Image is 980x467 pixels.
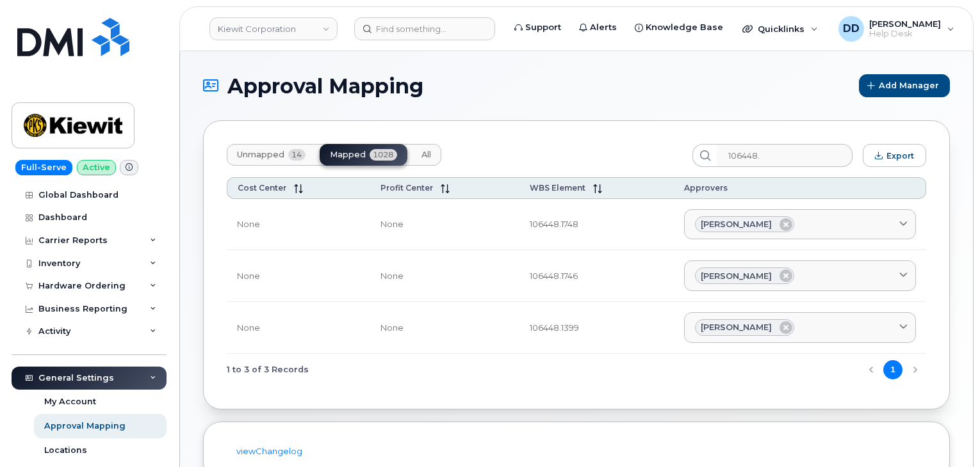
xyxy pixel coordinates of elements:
[237,150,284,160] span: Unmapped
[227,75,423,97] span: Approval Mapping
[717,144,853,167] input: Search...
[924,411,970,457] iframe: Messenger Launcher
[684,183,728,193] span: Approvers
[684,209,916,240] a: [PERSON_NAME]
[883,360,902,379] button: Page 1
[701,218,772,230] span: [PERSON_NAME]
[370,250,519,302] td: None
[684,312,916,343] a: [PERSON_NAME]
[519,199,674,251] td: 106448.1748
[288,149,306,161] span: 14
[421,150,431,160] span: All
[519,250,674,302] td: 106448.1746
[879,79,939,91] span: Add Manager
[236,446,302,456] a: viewChangelog
[370,302,519,354] td: None
[530,183,585,193] span: WBS Element
[227,302,370,354] td: None
[238,183,286,193] span: Cost Center
[859,74,950,97] button: Add Manager
[519,302,674,354] td: 106448.1399
[684,260,916,291] a: [PERSON_NAME]
[701,321,772,333] span: [PERSON_NAME]
[380,183,433,193] span: Profit Center
[227,199,370,251] td: None
[886,151,914,161] span: Export
[227,250,370,302] td: None
[701,270,772,282] span: [PERSON_NAME]
[227,360,309,379] span: 1 to 3 of 3 Records
[370,199,519,251] td: None
[863,144,926,167] button: Export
